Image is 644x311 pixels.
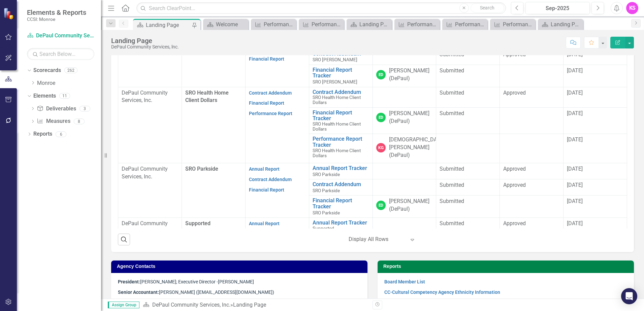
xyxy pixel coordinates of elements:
[440,110,464,116] span: Submitted
[309,65,373,87] td: Double-Click to Edit Right Click for Context Menu
[313,198,369,209] a: Financial Report Tracker
[122,165,178,181] p: DePaul Community Services, Inc.
[407,20,438,29] div: Performance Report
[249,90,292,96] a: Contract Addendum
[359,20,390,29] div: Landing Page
[440,198,464,204] span: Submitted
[56,131,66,137] div: 6
[492,20,534,29] a: Performance Report
[373,134,436,163] td: Double-Click to Edit
[3,8,15,20] img: ClearPoint Strategy
[503,20,534,29] div: Performance Report
[396,20,438,29] a: Performance Report
[27,48,94,60] input: Search Below...
[503,51,526,58] span: Approved
[567,182,583,188] span: [DATE]
[122,220,178,235] p: DePaul Community Services, Inc.
[567,220,583,227] span: [DATE]
[313,210,340,215] span: SRO Parkside
[27,16,86,22] small: CCSI: Monroe
[436,218,500,238] td: Double-Click to Edit
[300,20,342,29] a: Performance Report
[440,90,464,96] span: Submitted
[525,2,590,14] button: Sep-2025
[33,67,61,74] a: Scorecards
[152,302,230,308] a: DePaul Community Services, lnc.
[64,68,77,73] div: 262
[37,105,76,113] a: Deliverables
[79,106,90,111] div: 3
[313,79,357,84] span: SRO [PERSON_NAME]
[563,107,627,134] td: Double-Click to Edit
[440,51,464,58] span: Submitted
[249,221,280,226] a: Annual Report
[436,134,500,163] td: Double-Click to Edit
[500,163,563,179] td: Double-Click to Edit
[309,196,373,218] td: Double-Click to Edit Right Click for Context Menu
[373,163,436,179] td: Double-Click to Edit
[563,163,627,179] td: Double-Click to Edit
[436,48,500,65] td: Double-Click to Edit
[216,20,247,29] div: Welcome
[444,20,486,29] a: Performance Report
[264,20,294,29] div: Performance Report
[27,8,86,16] span: Elements & Reports
[376,201,386,210] div: ED
[567,136,583,143] span: [DATE]
[118,87,182,163] td: Double-Click to Edit
[373,218,436,238] td: Double-Click to Edit
[233,302,266,308] div: Landing Page
[500,196,563,218] td: Double-Click to Edit
[249,100,284,106] a: Financial Report
[313,89,369,95] a: Contract Addendum
[480,5,494,10] span: Search
[389,198,433,213] div: [PERSON_NAME] (DePaul)
[567,90,583,96] span: [DATE]
[59,93,70,99] div: 11
[500,107,563,134] td: Double-Click to Edit
[563,48,627,65] td: Double-Click to Edit
[436,65,500,87] td: Double-Click to Edit
[37,79,101,87] a: Monroe
[313,181,369,187] a: Contract Addendum
[146,21,190,29] div: Landing Page
[563,87,627,107] td: Double-Click to Edit
[455,20,486,29] div: Performance Report
[626,2,638,14] button: KS
[503,90,526,96] span: Approved
[309,107,373,134] td: Double-Click to Edit Right Click for Context Menu
[500,48,563,65] td: Double-Click to Edit
[313,165,369,171] a: Annual Report Tracker
[440,166,464,172] span: Submitted
[312,20,342,29] div: Performance Report
[567,67,583,74] span: [DATE]
[436,107,500,134] td: Double-Click to Edit
[440,220,464,227] span: Submitted
[309,163,373,179] td: Double-Click to Edit Right Click for Context Menu
[313,136,369,148] a: Performance Report Tracker
[376,70,386,79] div: ED
[389,136,445,159] div: [DEMOGRAPHIC_DATA][PERSON_NAME] (DePaul)
[309,218,373,238] td: Double-Click to Edit Right Click for Context Menu
[33,130,52,138] a: Reports
[118,289,274,295] span: [PERSON_NAME] ([EMAIL_ADDRESS][DOMAIN_NAME])
[309,48,373,65] td: Double-Click to Edit Right Click for Context Menu
[376,113,386,122] div: ED
[108,302,139,308] span: Assign Group
[373,48,436,65] td: Double-Click to Edit
[500,65,563,87] td: Double-Click to Edit
[33,92,56,100] a: Elements
[74,118,85,124] div: 8
[313,188,340,193] span: SRO Parkside
[313,121,361,132] span: SRO Health Home Client Dollars
[567,198,583,204] span: [DATE]
[185,90,229,104] span: SRO Health Home Client Dollars
[245,218,309,285] td: Double-Click to Edit
[389,110,433,125] div: [PERSON_NAME] (DePaul)
[436,196,500,218] td: Double-Click to Edit
[436,163,500,179] td: Double-Click to Edit
[185,220,237,234] span: Supported [GEOGRAPHIC_DATA]
[373,107,436,134] td: Double-Click to Edit
[373,65,436,87] td: Double-Click to Edit
[373,196,436,218] td: Double-Click to Edit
